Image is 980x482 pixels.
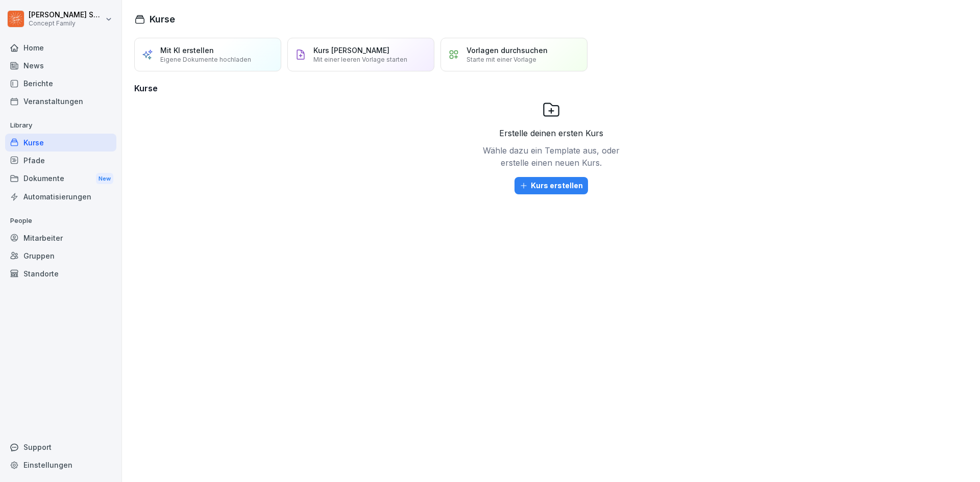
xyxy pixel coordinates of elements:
p: Starte mit einer Vorlage [467,56,536,63]
a: Veranstaltungen [5,92,116,110]
a: Automatisierungen [5,188,116,206]
a: Berichte [5,74,116,92]
p: Concept Family [29,20,103,27]
p: People [5,213,116,229]
p: Library [5,117,116,134]
a: Standorte [5,265,116,283]
a: Mitarbeiter [5,229,116,247]
a: Einstellungen [5,456,116,474]
p: Mit einer leeren Vorlage starten [313,56,407,63]
a: Home [5,39,116,57]
a: DokumenteNew [5,169,116,188]
h3: Kurse [134,82,968,94]
div: Dokumente [5,169,116,188]
div: New [96,173,113,185]
div: Kurs erstellen [520,180,583,191]
a: News [5,57,116,74]
p: Wähle dazu ein Template aus, oder erstelle einen neuen Kurs. [480,144,623,169]
p: Eigene Dokumente hochladen [160,56,251,63]
a: Gruppen [5,247,116,265]
a: Pfade [5,151,116,169]
p: [PERSON_NAME] Schyle [29,11,103,19]
a: Kurse [5,134,116,151]
p: Vorlagen durchsuchen [467,46,548,55]
div: Support [5,438,116,456]
h1: Kurse [150,12,175,26]
p: Mit KI erstellen [160,46,214,55]
button: Kurs erstellen [514,177,588,194]
p: Kurs [PERSON_NAME] [313,46,389,55]
p: Erstelle deinen ersten Kurs [499,127,603,139]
